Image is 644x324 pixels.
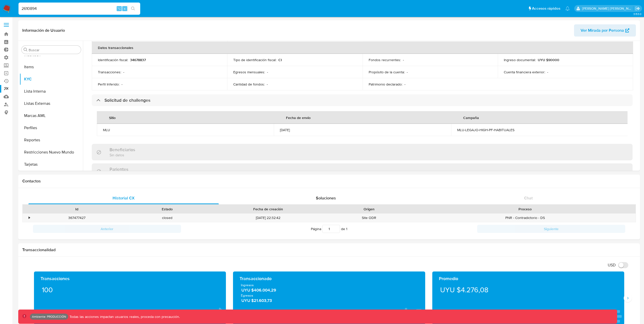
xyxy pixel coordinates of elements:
p: CI [278,58,282,62]
div: BeneficiariosSin datos [92,144,633,160]
input: Buscar usuario o caso... [19,5,140,12]
p: Cuenta financiera exterior : [504,70,545,74]
p: Propósito de la cuenta : [369,70,405,74]
h1: Transaccionalidad [22,247,636,252]
div: Id [35,207,118,212]
a: Salir [635,6,640,11]
p: Ambiente: PRODUCCIÓN [32,316,66,318]
p: Patrimonio declarado : [369,82,402,87]
p: Tipo de identificación fiscal : [233,58,276,62]
button: Buscar [24,48,28,52]
div: Proceso [418,207,632,212]
div: MLU [103,128,268,132]
button: Tarjetas [20,158,83,170]
div: Solicitud de challenges [92,94,633,106]
p: Todas las acciones impactan usuarios reales, proceda con precaución. [68,314,180,319]
p: Egresos mensuales : [233,70,265,74]
h3: Beneficiarios [110,147,135,152]
div: Fecha de creación [216,207,320,212]
p: Fondos recurrentes : [369,58,401,62]
button: Marcas AML [20,110,83,122]
div: Parientes [92,163,633,180]
h1: Contactos [22,179,636,184]
p: Transacciones : [98,70,121,74]
div: Sitio [103,111,122,124]
h3: Solicitud de challenges [104,97,150,103]
button: Listas Externas [20,97,83,110]
div: MLU-LEGAJO-HIGH-PF-HABITUALES [457,128,622,132]
h3: Parientes [110,166,128,172]
span: Soluciones [316,195,336,201]
span: Página de [311,225,347,233]
div: Site ODR [324,214,414,222]
button: Anterior [33,225,181,233]
p: - [267,82,268,87]
button: Restricciones Nuevo Mundo [20,146,83,158]
p: Sin datos [110,152,135,157]
span: Accesos rápidos [532,6,560,11]
p: - [267,70,268,74]
p: Cantidad de fondos : [233,82,265,87]
button: Siguiente [477,225,625,233]
div: 367477427 [31,214,122,222]
p: - [404,82,405,87]
div: Estado [126,207,209,212]
p: Ingreso documental : [504,58,536,62]
div: PNR - Contradictorio - DS [414,214,636,222]
span: s [124,6,126,11]
div: Fecha de envio [280,111,317,124]
div: [DATE] [280,128,445,132]
span: Ver Mirada por Persona [581,24,624,37]
div: [DATE] 22:32:42 [212,214,324,222]
p: Perfil Inferido : [98,82,119,87]
button: Lista Interna [20,85,83,97]
span: Chat [524,195,533,201]
p: - [123,70,124,74]
div: Origen [327,207,411,212]
div: • [29,215,30,220]
button: Reportes [20,134,83,146]
h1: Información de Usuario [22,28,65,33]
input: Buscar [29,48,79,52]
p: - [407,70,408,74]
button: KYC [20,73,83,85]
button: search-icon [128,5,138,12]
th: Datos transaccionales [92,42,633,54]
p: leidy.martinez@mercadolibre.com.co [582,6,633,11]
p: - [121,82,122,87]
p: UYU $90000 [538,58,559,62]
span: ⌥ [117,6,121,11]
div: Campaña [457,111,485,124]
a: Notificaciones [565,6,570,11]
div: closed [122,214,212,222]
button: Perfiles [20,122,83,134]
p: 34678837 [130,58,146,62]
span: 1 [346,226,347,231]
p: Identificación fiscal : [98,58,128,62]
p: - [547,70,548,74]
p: - [403,58,404,62]
button: Ver Mirada por Persona [574,24,636,37]
span: Historial CX [113,195,135,201]
button: Items [20,61,83,73]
